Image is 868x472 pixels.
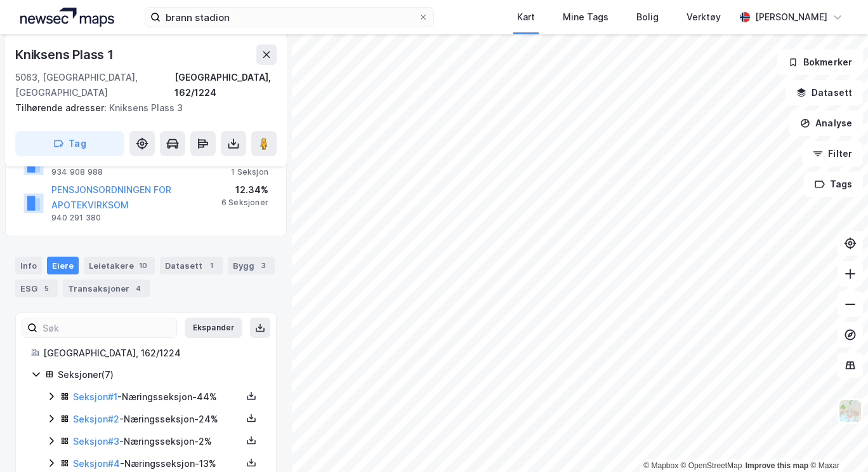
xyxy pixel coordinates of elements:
[643,461,678,470] a: Mapbox
[73,456,242,471] div: - Næringsseksjon - 13%
[221,198,268,208] div: 6 Seksjoner
[805,411,868,472] div: Kontrollprogram for chat
[746,461,808,470] a: Improve this map
[802,141,863,166] button: Filter
[20,8,114,27] img: logo.a4113a55bc3d86da70a041830d287a7e.svg
[687,10,721,25] div: Verktøy
[51,167,103,177] div: 934 908 988
[73,391,117,402] a: Seksjon#1
[221,182,268,198] div: 12.34%
[15,257,42,274] div: Info
[58,367,261,382] div: Seksjoner ( 7 )
[777,50,863,75] button: Bokmerker
[563,10,608,25] div: Mine Tags
[73,389,242,405] div: - Næringsseksjon - 44%
[174,70,277,100] div: [GEOGRAPHIC_DATA], 162/1224
[43,346,261,361] div: [GEOGRAPHIC_DATA], 162/1224
[51,213,101,223] div: 940 291 380
[73,436,119,447] a: Seksjon#3
[15,70,174,100] div: 5063, [GEOGRAPHIC_DATA], [GEOGRAPHIC_DATA]
[257,259,270,272] div: 3
[517,10,535,25] div: Kart
[73,412,242,427] div: - Næringsseksjon - 24%
[84,257,155,274] div: Leietakere
[15,131,124,156] button: Tag
[805,411,868,472] iframe: Chat Widget
[185,318,242,338] button: Ekspander
[15,102,109,113] span: Tilhørende adresser:
[838,399,862,423] img: Z
[15,280,58,297] div: ESG
[37,318,176,337] input: Søk
[73,458,120,469] a: Seksjon#4
[231,167,268,177] div: 1 Seksjon
[789,111,863,136] button: Analyse
[786,80,863,105] button: Datasett
[804,172,863,197] button: Tags
[132,282,145,295] div: 4
[205,259,218,272] div: 1
[40,282,53,295] div: 5
[160,257,223,274] div: Datasett
[228,257,275,274] div: Bygg
[73,434,242,449] div: - Næringsseksjon - 2%
[15,100,266,116] div: Kniksens Plass 3
[136,259,150,272] div: 10
[161,8,418,27] input: Søk på adresse, matrikkel, gårdeiere, leietakere eller personer
[755,10,827,25] div: [PERSON_NAME]
[681,461,742,470] a: OpenStreetMap
[63,280,150,297] div: Transaksjoner
[636,10,659,25] div: Bolig
[15,44,116,65] div: Kniksens Plass 1
[73,414,119,424] a: Seksjon#2
[47,257,79,274] div: Eiere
